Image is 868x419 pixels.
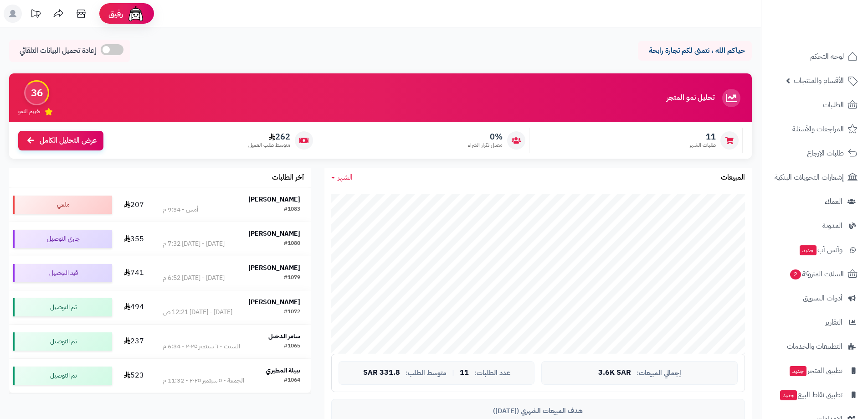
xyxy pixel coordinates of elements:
a: العملاء [767,191,863,212]
div: الجمعة - ٥ سبتمبر ٢٠٢٥ - 11:32 م [163,376,244,385]
span: السلات المتروكة [789,268,844,280]
a: التقارير [767,311,863,333]
span: متوسط الطلب: [406,369,447,377]
span: 3.6K SAR [598,369,631,377]
a: عرض التحليل الكامل [18,131,103,150]
span: تقييم النمو [18,108,40,115]
div: [DATE] - [DATE] 12:21 ص [163,308,232,317]
span: الطلبات [823,98,844,111]
span: أدوات التسويق [803,292,842,305]
span: | [452,369,454,376]
div: السبت - ٦ سبتمبر ٢٠٢٥ - 6:34 م [163,342,240,351]
span: 11 [689,132,716,142]
a: أدوات التسويق [767,287,863,309]
span: التقارير [825,316,842,329]
p: حياكم الله ، نتمنى لكم تجارة رابحة [645,46,745,56]
span: معدل تكرار الشراء [468,141,503,149]
span: جديد [780,390,797,400]
span: 2 [790,269,801,279]
div: أمس - 9:34 م [163,205,198,214]
img: ai-face.png [127,5,145,23]
a: تطبيق المتجرجديد [767,360,863,382]
h3: آخر الطلبات [272,174,304,182]
span: إجمالي المبيعات: [637,369,681,377]
a: وآتس آبجديد [767,239,863,261]
strong: [PERSON_NAME] [248,229,300,238]
span: عدد الطلبات: [474,369,510,377]
div: تم التوصيل [13,367,112,385]
div: تم التوصيل [13,298,112,316]
span: 11 [460,369,469,377]
div: تم التوصيل [13,332,112,351]
span: تطبيق المتجر [789,364,842,377]
a: المدونة [767,215,863,237]
span: تطبيق نقاط البيع [779,388,842,401]
strong: [PERSON_NAME] [248,263,300,273]
span: إشعارات التحويلات البنكية [775,171,844,184]
div: #1064 [284,376,300,385]
a: السلات المتروكة2 [767,263,863,285]
span: الأقسام والمنتجات [794,74,844,87]
span: 331.8 SAR [363,369,400,377]
a: إشعارات التحويلات البنكية [767,166,863,188]
div: #1083 [284,205,300,214]
div: هدف المبيعات الشهري ([DATE]) [339,406,738,416]
span: المراجعات والأسئلة [792,123,844,135]
span: جديد [800,245,817,255]
div: #1080 [284,239,300,248]
div: قيد التوصيل [13,264,112,282]
a: طلبات الإرجاع [767,142,863,164]
td: 237 [116,325,152,358]
td: 741 [116,256,152,290]
td: 207 [116,188,152,222]
span: التطبيقات والخدمات [787,340,842,353]
a: الشهر [331,172,353,183]
td: 523 [116,359,152,393]
div: #1065 [284,342,300,351]
span: طلبات الإرجاع [807,147,844,160]
h3: المبيعات [721,174,745,182]
img: logo-2.png [806,25,859,44]
span: جديد [790,366,806,376]
div: جاري التوصيل [13,230,112,248]
a: تحديثات المنصة [24,5,47,25]
td: 494 [116,290,152,324]
strong: نبيلة المطيري [266,366,300,375]
span: وآتس آب [799,243,842,256]
span: طلبات الشهر [689,141,716,149]
span: عرض التحليل الكامل [40,135,97,146]
strong: [PERSON_NAME] [248,297,300,307]
div: #1072 [284,308,300,317]
span: إعادة تحميل البيانات التلقائي [20,46,96,56]
span: العملاء [825,195,842,208]
strong: سامر الدخيل [268,331,300,341]
strong: [PERSON_NAME] [248,195,300,204]
td: 355 [116,222,152,256]
span: المدونة [822,219,842,232]
span: 0% [468,132,503,142]
a: الطلبات [767,94,863,116]
span: 262 [248,132,290,142]
a: التطبيقات والخدمات [767,336,863,357]
a: تطبيق نقاط البيعجديد [767,384,863,406]
div: [DATE] - [DATE] 7:32 م [163,239,225,248]
span: لوحة التحكم [810,50,844,63]
span: الشهر [338,172,353,183]
div: #1079 [284,274,300,283]
a: لوحة التحكم [767,46,863,67]
span: رفيق [108,8,123,19]
a: المراجعات والأسئلة [767,118,863,140]
div: [DATE] - [DATE] 6:52 م [163,274,225,283]
div: ملغي [13,196,112,214]
span: متوسط طلب العميل [248,141,290,149]
h3: تحليل نمو المتجر [667,94,714,102]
